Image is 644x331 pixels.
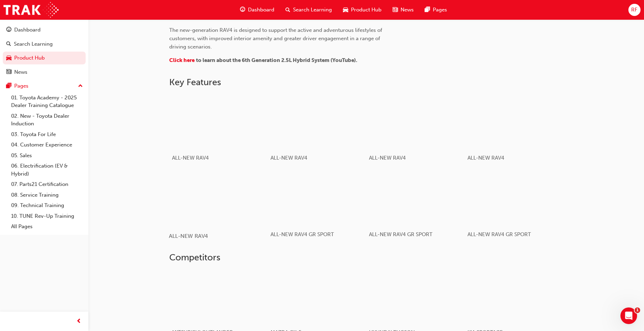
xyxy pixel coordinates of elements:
[419,3,453,17] a: pages-iconPages
[169,57,195,63] a: Click here
[467,155,504,161] span: ALL-NEW RAV4
[8,179,86,190] a: 07. Parts21 Certification
[169,27,384,50] span: The new-generation RAV4 is designed to support the active and adventurous lifestyles of customers...
[6,27,11,33] span: guage-icon
[169,233,208,239] span: ALL-NEW RAV4
[351,6,381,14] span: Product Hub
[8,150,86,161] a: 05. Sales
[8,190,86,200] a: 08. Service Training
[271,231,334,238] span: ALL-NEW RAV4 GR SPORT
[169,252,563,263] h2: Competitors
[240,6,245,14] span: guage-icon
[6,83,11,89] span: pages-icon
[3,52,86,64] a: Product Hub
[387,3,419,17] a: news-iconNews
[465,170,563,247] button: ALL-NEW RAV4 GR SPORT
[3,66,86,79] a: News
[248,6,274,14] span: Dashboard
[369,155,406,161] span: ALL-NEW RAV4
[425,6,430,14] span: pages-icon
[3,24,86,36] a: Dashboard
[14,82,28,90] div: Pages
[8,221,86,232] a: All Pages
[3,80,86,92] button: Pages
[628,4,641,16] button: RF
[8,161,86,179] a: 06. Electrification (EV & Hybrid)
[369,231,432,238] span: ALL-NEW RAV4 GR SPORT
[169,93,268,170] button: ALL-NEW RAV4
[78,82,83,91] span: up-icon
[343,6,348,14] span: car-icon
[3,22,86,80] button: DashboardSearch LearningProduct HubNews
[196,57,357,63] span: to learn about the 6th Generation 2.5L Hybrid System (YouTube).
[631,6,637,14] span: RF
[76,317,81,326] span: prev-icon
[285,6,290,14] span: search-icon
[467,231,531,238] span: ALL-NEW RAV4 GR SPORT
[393,6,398,14] span: news-icon
[14,26,41,34] div: Dashboard
[465,93,563,170] button: ALL-NEW RAV4
[169,77,563,88] h2: Key Features
[234,3,280,17] a: guage-iconDashboard
[635,307,640,313] span: 1
[169,170,268,247] button: ALL-NEW RAV4
[3,38,86,51] a: Search Learning
[14,68,27,76] div: News
[280,3,337,17] a: search-iconSearch Learning
[271,155,307,161] span: ALL-NEW RAV4
[8,111,86,129] a: 02. New - Toyota Dealer Induction
[433,6,447,14] span: Pages
[8,92,86,111] a: 01. Toyota Academy - 2025 Dealer Training Catalogue
[6,41,11,47] span: search-icon
[268,170,366,247] button: ALL-NEW RAV4 GR SPORT
[8,140,86,150] a: 04. Customer Experience
[172,155,209,161] span: ALL-NEW RAV4
[14,40,53,48] div: Search Learning
[401,6,414,14] span: News
[366,93,465,170] button: ALL-NEW RAV4
[3,2,59,18] img: Trak
[8,129,86,140] a: 03. Toyota For Life
[8,211,86,222] a: 10. TUNE Rev-Up Training
[268,93,366,170] button: ALL-NEW RAV4
[8,200,86,211] a: 09. Technical Training
[6,69,11,75] span: news-icon
[337,3,387,17] a: car-iconProduct Hub
[6,55,11,61] span: car-icon
[366,170,465,247] button: ALL-NEW RAV4 GR SPORT
[293,6,332,14] span: Search Learning
[620,307,637,324] iframe: Intercom live chat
